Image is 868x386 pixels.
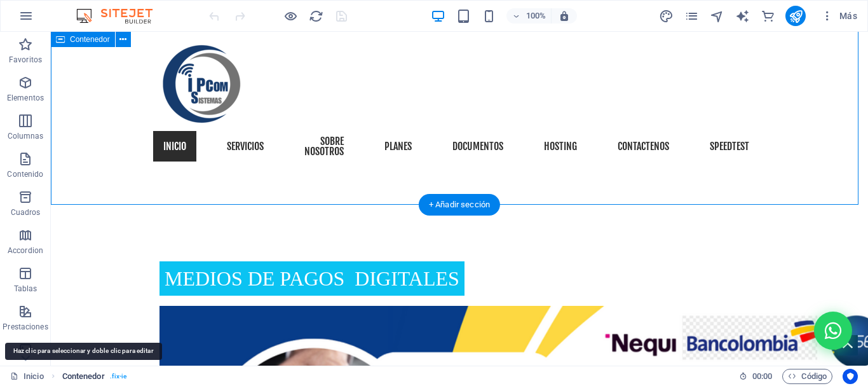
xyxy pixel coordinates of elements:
[70,36,110,43] span: Contenedor
[11,207,41,217] p: Cuadros
[785,6,806,26] button: publish
[9,55,42,65] p: Favoritos
[10,369,44,384] a: Haz clic para cancelar la selección y doble clic para abrir páginas
[308,8,323,24] button: reload
[62,369,127,384] nav: breadcrumb
[110,369,127,384] span: . fix-ie
[735,8,750,24] button: text_generator
[309,9,323,24] i: Volver a cargar página
[782,369,832,384] button: Código
[684,9,699,24] i: Páginas (Ctrl+Alt+S)
[419,194,500,216] div: + Añadir sección
[62,369,105,384] span: Contenedor
[821,10,857,22] span: Más
[14,284,37,294] p: Tablas
[526,8,546,24] h6: 100%
[788,369,827,384] span: Código
[659,9,674,24] i: Diseño (Ctrl+Alt+Y)
[559,10,570,22] i: Al redimensionar, ajustar el nivel de zoom automáticamente para ajustarse al dispositivo elegido.
[843,369,858,384] button: Usercentrics
[761,371,763,381] span: :
[760,8,775,24] button: commerce
[8,245,43,256] p: Accordion
[710,9,724,24] i: Navegador
[7,93,44,103] p: Elementos
[752,369,772,384] span: 00 00
[709,8,724,24] button: navigator
[8,131,44,141] p: Columnas
[658,8,674,24] button: design
[739,369,773,384] h6: Tiempo de la sesión
[7,169,43,179] p: Contenido
[3,322,48,332] p: Prestaciones
[684,8,699,24] button: pages
[73,8,168,24] img: Editor Logo
[506,8,552,24] button: 100%
[816,6,862,26] button: Más
[283,8,298,24] button: Haz clic para salir del modo de previsualización y seguir editando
